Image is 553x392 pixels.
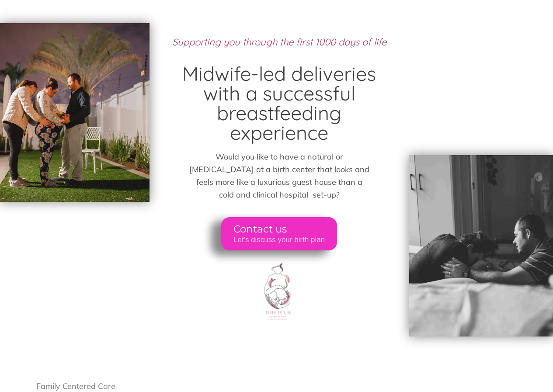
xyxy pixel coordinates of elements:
[233,235,325,244] span: Let's discuss your birth plan
[233,223,325,236] span: Contact us
[36,381,115,391] span: Family Centered Care
[166,64,393,142] h2: Midwife-led deliveries with a successful breastfeeding experience
[172,36,386,48] span: Supporting you through the first 1000 days of life
[221,217,337,250] a: Contact us Let's discuss your birth plan
[188,151,370,201] p: Would you like to have a natural or [MEDICAL_DATA] at a birth center that looks and feels more li...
